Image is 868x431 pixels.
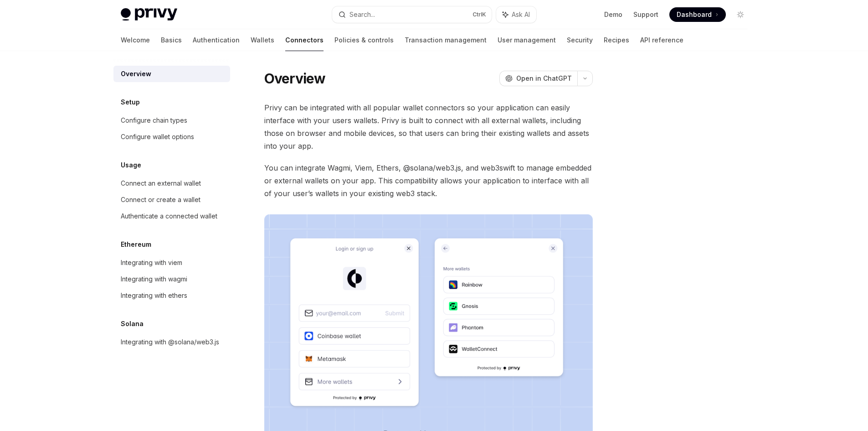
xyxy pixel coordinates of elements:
div: Configure chain types [121,115,187,126]
a: Integrating with wagmi [113,271,230,287]
h5: Usage [121,160,141,171]
button: Ask AI [496,6,536,23]
a: Configure wallet options [113,129,230,145]
button: Open in ChatGPT [499,71,577,86]
a: User management [498,29,556,51]
div: Connect or create a wallet [121,194,200,205]
div: Integrating with viem [121,257,182,268]
span: You can integrate Wagmi, Viem, Ethers, @solana/web3.js, and web3swift to manage embedded or exter... [264,161,593,200]
div: Connect an external wallet [121,178,201,189]
div: Integrating with @solana/web3.js [121,337,219,348]
a: Security [567,29,593,51]
a: Welcome [121,29,150,51]
span: Dashboard [677,10,712,19]
div: Configure wallet options [121,131,194,142]
div: Authenticate a connected wallet [121,211,217,222]
a: Connect an external wallet [113,175,230,192]
a: Dashboard [669,7,726,22]
a: Integrating with @solana/web3.js [113,334,230,350]
span: Ctrl K [473,11,486,18]
a: Basics [161,29,182,51]
a: Wallets [251,29,274,51]
div: Integrating with wagmi [121,274,187,285]
div: Overview [121,68,151,79]
span: Ask AI [512,10,530,19]
a: Recipes [604,29,629,51]
h5: Solana [121,318,144,329]
a: Integrating with ethers [113,287,230,304]
a: Authentication [193,29,240,51]
h5: Ethereum [121,239,151,250]
a: Integrating with viem [113,254,230,271]
a: Configure chain types [113,112,230,129]
img: light logo [121,8,177,21]
a: Authenticate a connected wallet [113,208,230,224]
div: Integrating with ethers [121,290,187,301]
a: Transaction management [405,29,487,51]
a: Connectors [285,29,324,51]
a: Connect or create a wallet [113,192,230,208]
div: Search... [349,9,375,20]
a: Policies & controls [334,29,394,51]
h1: Overview [264,70,326,87]
a: Support [633,10,658,19]
a: Overview [113,66,230,82]
a: API reference [640,29,683,51]
span: Open in ChatGPT [516,74,572,83]
button: Search...CtrlK [332,6,492,23]
span: Privy can be integrated with all popular wallet connectors so your application can easily interfa... [264,101,593,152]
a: Demo [604,10,622,19]
h5: Setup [121,97,140,108]
button: Toggle dark mode [733,7,748,22]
